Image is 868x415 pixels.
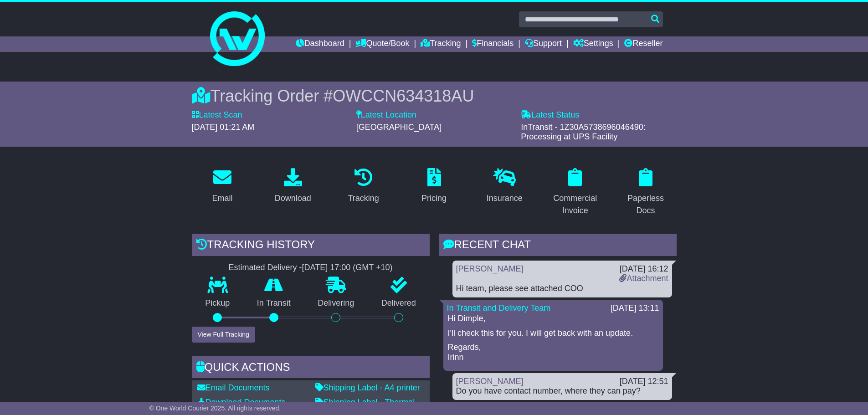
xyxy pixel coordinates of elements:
div: Download [275,192,311,205]
a: Dashboard [296,36,344,52]
div: Email [212,192,232,205]
div: RECENT CHAT [439,234,677,258]
label: Latest Location [356,110,416,120]
span: [GEOGRAPHIC_DATA] [356,123,442,132]
p: Pickup [192,298,244,308]
div: Paperless Docs [621,192,671,217]
div: Do you have contact number, where they can pay? [456,386,668,396]
div: [DATE] 16:12 [619,264,668,274]
span: OWCCN634318AU [333,87,474,105]
a: Shipping Label - A4 printer [315,383,420,392]
a: Financials [472,36,514,52]
p: In Transit [243,298,304,308]
span: © One World Courier 2025. All rights reserved. [149,405,281,412]
div: [DATE] 17:00 (GMT +10) [302,263,393,273]
a: Tracking [342,165,385,208]
a: Email Documents [197,383,270,392]
a: Tracking [421,36,461,52]
div: Commercial Invoice [550,192,600,217]
a: Download [269,165,317,208]
p: Delivering [304,298,368,308]
a: Commercial Invoice [544,165,606,220]
p: Hi Dimple, [448,314,658,324]
p: Delivered [368,298,430,308]
a: Paperless Docs [615,165,677,220]
span: InTransit - 1Z30A5738696046490: Processing at UPS Facility [521,123,646,142]
a: Attachment [619,274,668,283]
button: View Full Tracking [192,327,255,343]
a: Reseller [624,36,663,52]
div: Estimated Delivery - [192,263,430,273]
span: [DATE] 01:21 AM [192,123,255,132]
p: Regards, Irinn [448,343,658,362]
div: Tracking history [192,234,430,258]
a: [PERSON_NAME] [456,264,524,273]
a: Email [206,165,238,208]
div: Quick Actions [192,356,430,381]
div: Hi team, please see attached COO [456,284,668,294]
div: Tracking [348,192,379,205]
div: [DATE] 13:11 [611,303,659,313]
div: [DATE] 12:51 [620,377,668,387]
a: Insurance [481,165,529,208]
a: Quote/Book [355,36,409,52]
div: Pricing [421,192,447,205]
a: [PERSON_NAME] [456,377,524,386]
a: In Transit and Delivery Team [447,303,551,313]
a: Pricing [416,165,452,208]
div: Tracking Order # [192,86,677,106]
p: I'll check this for you. I will get back with an update. [448,328,658,338]
a: Support [525,36,562,52]
a: Download Documents [197,398,286,407]
div: Insurance [487,192,523,205]
label: Latest Scan [192,110,242,120]
label: Latest Status [521,110,579,120]
a: Settings [573,36,613,52]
